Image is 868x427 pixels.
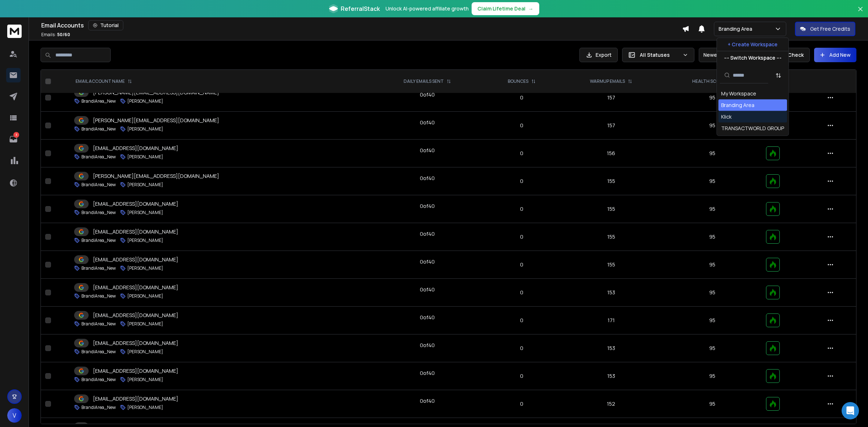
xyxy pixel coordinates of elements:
div: Email Accounts [41,20,682,30]
button: Claim Lifetime Deal→ [472,2,539,15]
p: [PERSON_NAME] [127,405,163,410]
div: Klick [721,113,732,120]
td: 95 [663,140,762,167]
p: BrandiArea_New [81,154,116,160]
p: 0 [488,400,555,407]
td: 156 [559,140,663,167]
div: Branding Area [721,102,754,109]
p: [PERSON_NAME] [127,210,163,215]
td: 153 [559,279,663,307]
p: 0 [488,150,555,157]
button: V [7,408,22,423]
p: 0 [488,372,555,380]
button: Sort by Sort A-Z [771,68,786,82]
p: BrandiArea_New [81,321,116,327]
td: 153 [559,334,663,362]
span: 50 / 60 [57,31,70,38]
td: 155 [559,223,663,251]
td: 155 [559,251,663,279]
div: 0 of 40 [420,175,435,182]
p: [PERSON_NAME] [127,377,163,383]
td: 157 [559,112,663,140]
p: [EMAIL_ADDRESS][DOMAIN_NAME] [93,228,178,235]
div: 0 of 40 [420,119,435,126]
p: [PERSON_NAME] [127,182,163,188]
button: Close banner [856,4,865,22]
p: 0 [488,233,555,240]
p: [EMAIL_ADDRESS][DOMAIN_NAME] [93,395,178,402]
div: 0 of 40 [420,202,435,210]
button: Export [579,48,618,62]
div: 0 of 40 [420,258,435,265]
p: BrandiArea_New [81,265,116,271]
td: 155 [559,195,663,223]
div: 0 of 40 [420,91,435,98]
p: BrandiArea_New [81,126,116,132]
p: [PERSON_NAME] [127,154,163,160]
p: Get Free Credits [810,25,850,33]
p: [EMAIL_ADDRESS][DOMAIN_NAME] [93,145,178,152]
p: 0 [488,94,555,101]
p: [PERSON_NAME] [127,98,163,104]
p: 0 [488,345,555,352]
td: 155 [559,167,663,195]
td: 95 [663,84,762,112]
td: 95 [663,334,762,362]
p: BrandiArea_New [81,238,116,243]
div: 0 of 40 [420,147,435,154]
p: BrandiArea_New [81,349,116,355]
p: [PERSON_NAME][EMAIL_ADDRESS][DOMAIN_NAME] [93,117,219,124]
p: 0 [488,261,555,268]
p: BOUNCES [508,78,528,84]
p: [PERSON_NAME] [127,265,163,271]
p: 0 [488,205,555,213]
p: DAILY EMAILS SENT [404,78,444,84]
p: 3 [13,132,19,138]
td: 95 [663,390,762,418]
p: 0 [488,317,555,324]
p: [EMAIL_ADDRESS][DOMAIN_NAME] [93,367,178,375]
p: 0 [488,178,555,185]
p: 0 [488,289,555,296]
p: Branding Area [719,25,755,33]
p: HEALTH SCORE [692,78,725,84]
td: 95 [663,279,762,307]
p: BrandiArea_New [81,98,116,104]
div: 0 of 40 [420,286,435,293]
p: BrandiArea_New [81,182,116,188]
button: Get Free Credits [795,22,855,36]
div: My Workspace [721,90,756,97]
div: 0 of 40 [420,342,435,349]
p: --- Switch Workspace --- [724,54,782,61]
p: [PERSON_NAME] [127,349,163,355]
p: Unlock AI-powered affiliate growth [386,5,469,12]
button: Add New [814,48,856,62]
p: 0 [488,122,555,129]
button: + Create Workspace [717,38,788,51]
td: 152 [559,390,663,418]
td: 95 [663,251,762,279]
td: 95 [663,362,762,390]
td: 95 [663,223,762,251]
p: + Create Workspace [728,41,778,48]
p: [PERSON_NAME] [127,293,163,299]
a: 3 [6,132,21,146]
p: [EMAIL_ADDRESS][DOMAIN_NAME] [93,200,178,208]
button: Tutorial [88,20,123,30]
td: 157 [559,84,663,112]
div: 0 of 40 [420,314,435,321]
div: Open Intercom Messenger [842,402,859,419]
div: 0 of 40 [420,230,435,238]
div: EMAIL ACCOUNT NAME [76,78,132,84]
p: BrandiArea_New [81,210,116,215]
p: [PERSON_NAME] [127,126,163,132]
td: 95 [663,195,762,223]
p: All Statuses [640,51,680,59]
span: → [528,5,533,12]
td: 171 [559,307,663,334]
p: [PERSON_NAME] [127,321,163,327]
td: 95 [663,307,762,334]
div: 0 of 40 [420,397,435,405]
p: BrandiArea_New [81,405,116,410]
